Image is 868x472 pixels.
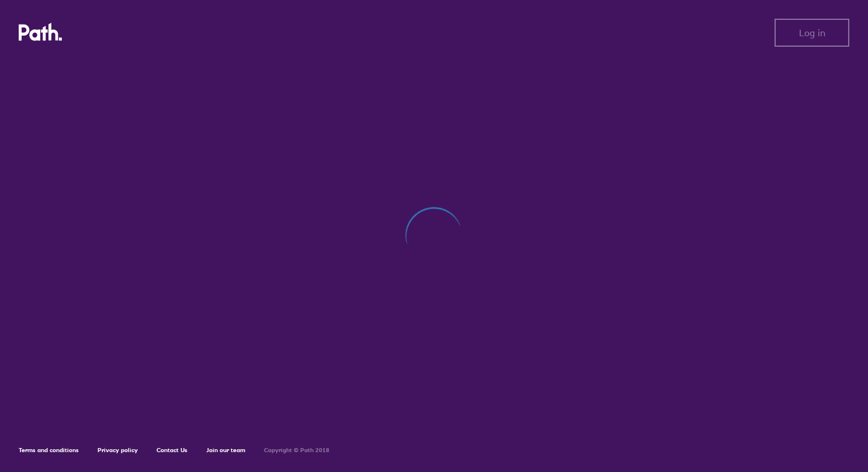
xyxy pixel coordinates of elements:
[264,447,329,454] h6: Copyright © Path 2018
[19,446,79,454] a: Terms and conditions
[799,27,825,38] span: Log in
[206,446,245,454] a: Join our team
[98,446,138,454] a: Privacy policy
[157,446,188,454] a: Contact Us
[775,19,849,47] button: Log in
